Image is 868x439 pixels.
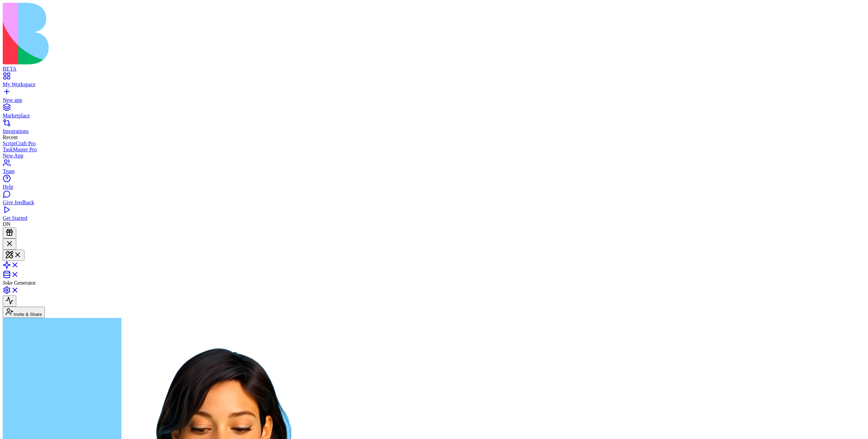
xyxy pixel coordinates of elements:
[3,199,865,206] div: Give feedback
[3,153,865,159] a: New App
[3,97,865,103] div: New app
[3,221,11,227] span: DN
[3,162,865,174] a: Team
[3,215,865,221] div: Get Started
[3,184,865,190] div: Help
[3,60,865,72] a: BETA
[3,178,865,190] a: Help
[3,81,865,88] div: My Workspace
[3,307,45,318] button: Invite & Share
[3,140,865,147] a: ScriptCraft Pro
[3,128,865,134] div: Integrations
[3,193,865,206] a: Give feedback
[3,66,865,72] div: BETA
[3,209,865,221] a: Get Started
[3,280,36,286] span: Joke Generator
[3,147,865,153] a: TaskMaster Pro
[3,107,865,119] a: Marketplace
[3,113,865,119] div: Marketplace
[3,122,865,134] a: Integrations
[3,75,865,88] a: My Workspace
[3,3,275,64] img: logo
[3,91,865,103] a: New app
[3,134,18,140] span: Recent
[3,168,865,174] div: Team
